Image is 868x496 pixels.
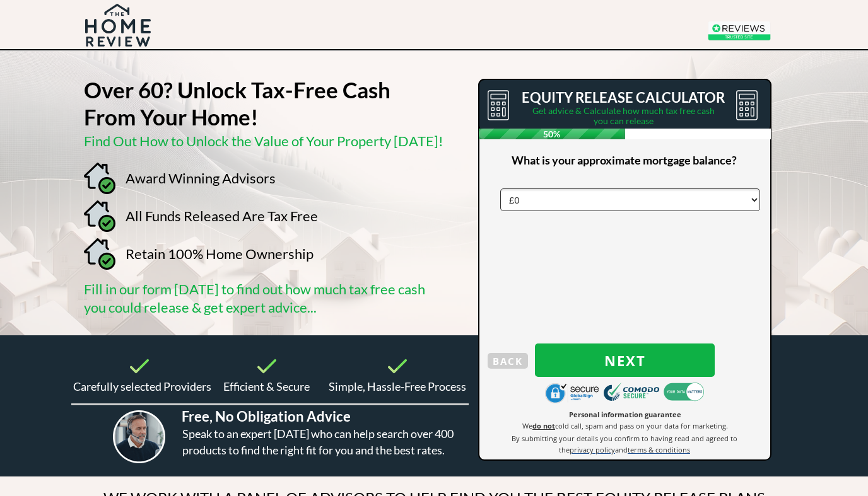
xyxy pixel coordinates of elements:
[126,245,314,262] span: Retain 100% Home Ownership
[569,410,681,419] span: Personal information guarantee
[512,434,737,454] span: By submitting your details you confirm to having read and agreed to the
[84,76,390,130] strong: Over 60? Unlock Tax-Free Cash From Your Home!
[512,153,737,167] span: What is your approximate mortgage balance?
[223,379,310,393] span: Efficient & Secure
[535,352,715,369] span: Next
[84,132,443,149] span: Find Out How to Unlock the Value of Your Property [DATE]!
[628,445,690,454] span: terms & conditions
[73,379,211,393] span: Carefully selected Providers
[182,408,351,425] span: Free, No Obligation Advice
[182,427,454,457] span: Speak to an expert [DATE] who can help search over 400 products to find the right fit for you and...
[570,444,615,454] a: privacy policy
[522,89,725,106] span: EQUITY RELEASE CALCULATOR
[329,379,466,393] span: Simple, Hassle-Free Process
[532,105,715,126] span: Get advice & Calculate how much tax free cash you can release
[488,353,528,369] span: BACK
[522,421,728,430] span: We cold call, spam and pass on your data for marketing.
[126,207,318,224] span: All Funds Released Are Tax Free
[535,343,715,377] button: Next
[628,444,690,454] a: terms & conditions
[488,353,528,369] button: BACK
[479,129,625,139] span: 50%
[615,445,628,454] span: and
[84,280,425,316] span: Fill in our form [DATE] to find out how much tax free cash you could release & get expert advice...
[126,170,276,187] span: Award Winning Advisors
[532,421,555,430] strong: do not
[570,445,615,454] span: privacy policy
